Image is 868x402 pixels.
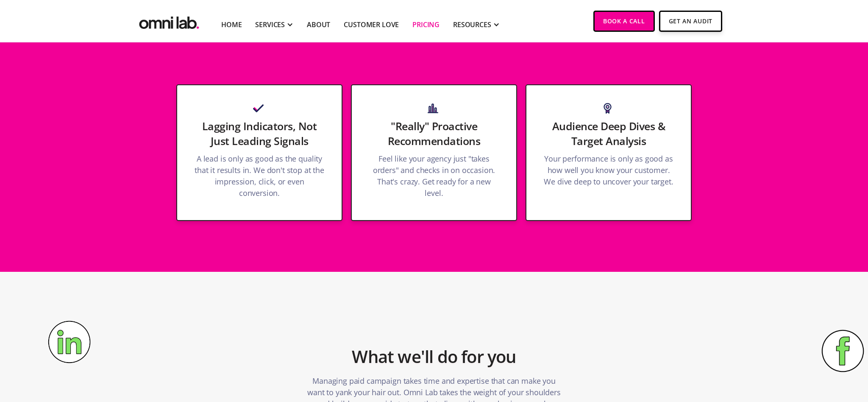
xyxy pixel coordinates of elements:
a: About [307,20,330,30]
a: Get An Audit [659,11,722,32]
p: A lead is only as good as the quality that it results in. We don't stop at the impression, click,... [194,153,325,203]
div: RESOURCES [453,20,491,30]
p: Your performance is only as good as how well you know your customer. We dive deep to uncover your... [543,153,674,192]
h3: Audience Deep Dives & Target Analysis [543,119,674,148]
h3: "Really" Proactive Recommendations [369,119,499,148]
div: SERVICES [255,20,285,30]
a: Home [221,20,242,30]
h2: What we'll do for you [352,342,516,371]
iframe: Chat Widget [826,361,868,402]
p: Feel like your agency just "takes orders" and checks in on occasion. That's crazy. Get ready for ... [369,153,499,203]
a: home [137,11,201,31]
a: Book a Call [593,11,655,32]
a: Pricing [412,20,440,30]
a: Customer Love [344,20,399,30]
img: Omni Lab: B2B SaaS Demand Generation Agency [137,11,201,31]
h3: Lagging Indicators, Not Just Leading Signals [194,119,325,148]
